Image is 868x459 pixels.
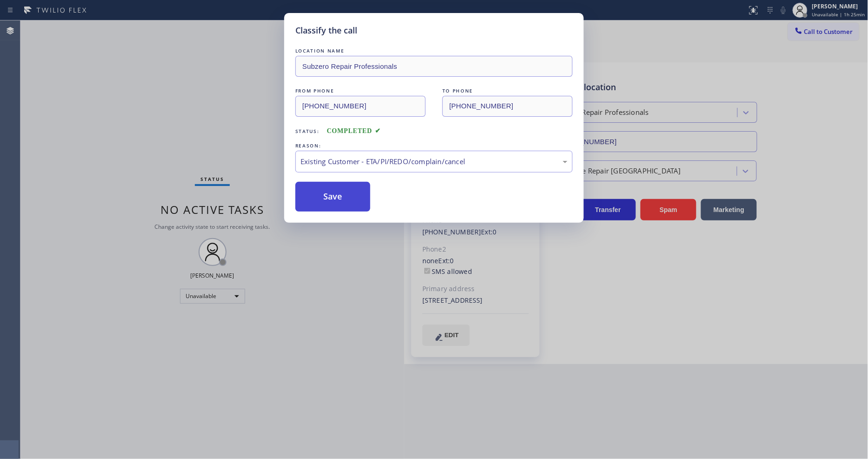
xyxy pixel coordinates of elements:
div: REASON: [295,141,573,151]
h5: Classify the call [295,24,357,37]
input: From phone [295,96,426,117]
div: LOCATION NAME [295,46,573,56]
div: TO PHONE [442,86,573,96]
input: To phone [442,96,573,117]
span: Status: [295,128,320,134]
div: FROM PHONE [295,86,426,96]
button: Save [295,182,370,212]
span: COMPLETED [327,127,381,134]
div: Existing Customer - ETA/PI/REDO/complain/cancel [300,156,568,167]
